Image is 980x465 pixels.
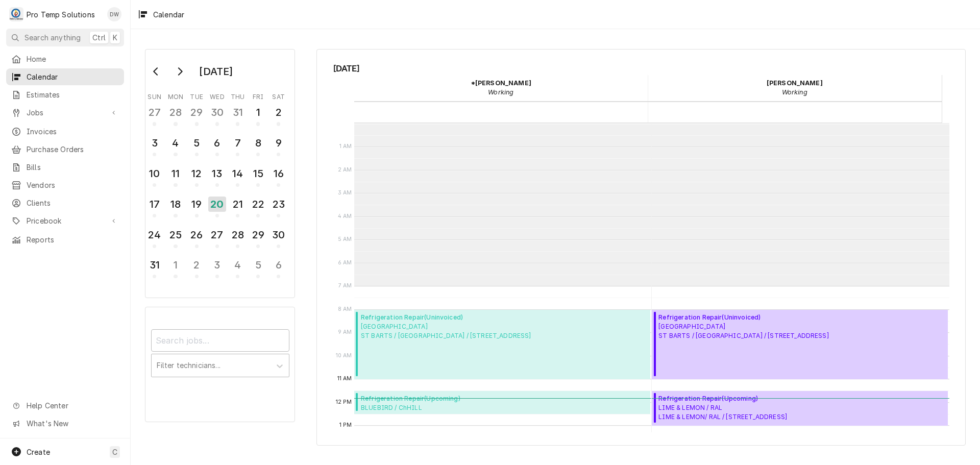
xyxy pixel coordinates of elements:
[250,257,266,273] div: 5
[658,313,829,322] span: Refrigeration Repair ( Uninvoiced )
[333,352,355,360] span: 10 AM
[207,89,227,102] th: Wednesday
[471,79,531,87] strong: *[PERSON_NAME]
[6,177,124,193] a: Vendors
[209,166,225,181] div: 13
[652,391,948,426] div: [Service] Refrigeration Repair LIME & LEMON / RAL LIME & LEMON/ RAL / 105 Friendly Dr, Raleigh, N...
[230,135,246,151] div: 7
[209,257,225,273] div: 3
[107,7,121,21] div: DW
[169,63,190,80] button: Go to next month
[209,135,225,151] div: 6
[208,197,226,212] div: 20
[145,307,295,422] div: Calendar Filters
[146,63,166,80] button: Go to previous month
[767,79,823,87] strong: [PERSON_NAME]
[146,227,162,242] div: 24
[230,166,246,181] div: 14
[271,166,286,181] div: 16
[27,198,119,208] span: Clients
[9,7,23,21] div: Pro Temp Solutions's Avatar
[250,197,266,212] div: 22
[189,166,205,181] div: 12
[6,29,124,46] button: Search anythingCtrlK
[250,166,266,181] div: 15
[250,227,266,242] div: 29
[189,257,205,273] div: 2
[146,135,162,151] div: 3
[271,257,286,273] div: 6
[335,375,355,383] span: 11 AM
[658,403,787,422] span: LIME & LEMON / RAL LIME & LEMON/ RAL / [STREET_ADDRESS]
[146,257,162,273] div: 31
[167,257,183,273] div: 1
[27,144,119,155] span: Purchase Orders
[189,227,205,242] div: 26
[167,105,183,120] div: 28
[652,391,948,426] div: Refrigeration Repair(Upcoming)LIME & LEMON / RALLIME & LEMON/ RAL / [STREET_ADDRESS]
[92,32,106,43] span: Ctrl
[6,397,124,414] a: Go to Help Center
[6,68,124,85] a: Calendar
[27,180,119,190] span: Vendors
[337,142,355,151] span: 1 AM
[146,105,162,120] div: 27
[6,159,124,176] a: Bills
[27,54,119,64] span: Home
[167,166,183,181] div: 11
[24,32,81,43] span: Search anything
[335,189,355,197] span: 3 AM
[165,89,186,102] th: Monday
[27,9,95,20] div: Pro Temp Solutions
[112,447,117,457] span: C
[6,104,124,121] a: Go to Jobs
[144,89,165,102] th: Sunday
[361,313,531,322] span: Refrigeration Repair ( Uninvoiced )
[146,166,162,181] div: 10
[271,227,286,242] div: 30
[230,257,246,273] div: 4
[9,7,23,21] div: P
[27,215,104,226] span: Pricebook
[145,49,295,298] div: Calendar Day Picker
[195,63,236,80] div: [DATE]
[658,322,829,340] span: [GEOGRAPHIC_DATA] ST BARTS / [GEOGRAPHIC_DATA] / [STREET_ADDRESS]
[354,391,650,414] div: [Service] Refrigeration Repair BLUEBIRD / ChHILL BLUEBIRD / ChHILL / 601 Meadowmont Village Cir, ...
[354,75,648,101] div: *Kevin Williams - Working
[336,282,355,290] span: 7 AM
[6,123,124,140] a: Invoices
[268,89,289,102] th: Saturday
[335,235,355,243] span: 5 AM
[209,105,225,120] div: 30
[186,89,207,102] th: Tuesday
[27,234,119,245] span: Reports
[6,86,124,103] a: Estimates
[333,398,355,406] span: 12 PM
[27,89,119,100] span: Estimates
[107,7,121,21] div: Dana Williams's Avatar
[271,135,286,151] div: 9
[652,310,948,380] div: [Service] Refrigeration Repair ST BARTHOLOMEW CHURCH ST BARTS / PITTSBORO / 204 W Salisbury St, P...
[335,259,355,267] span: 6 AM
[335,212,355,221] span: 4 AM
[167,227,183,242] div: 25
[361,322,531,340] span: [GEOGRAPHIC_DATA] ST BARTS / [GEOGRAPHIC_DATA] / [STREET_ADDRESS]
[27,418,118,429] span: What's New
[27,400,118,411] span: Help Center
[230,227,246,242] div: 28
[6,415,124,432] a: Go to What's New
[648,75,942,101] div: Dakota Williams - Working
[333,62,949,75] span: [DATE]
[250,105,266,120] div: 1
[6,194,124,211] a: Clients
[230,197,246,212] div: 21
[189,197,205,212] div: 19
[782,88,807,96] em: Working
[228,89,248,102] th: Thursday
[189,105,205,120] div: 29
[6,141,124,158] a: Purchase Orders
[354,310,650,380] div: Refrigeration Repair(Uninvoiced)[GEOGRAPHIC_DATA]ST BARTS / [GEOGRAPHIC_DATA] / [STREET_ADDRESS]
[354,310,650,380] div: [Service] Refrigeration Repair ST BARTHOLOMEW CHURCH ST BARTS / PITTSBORO / 204 W Salisbury St, P...
[6,212,124,229] a: Go to Pricebook
[335,166,355,174] span: 2 AM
